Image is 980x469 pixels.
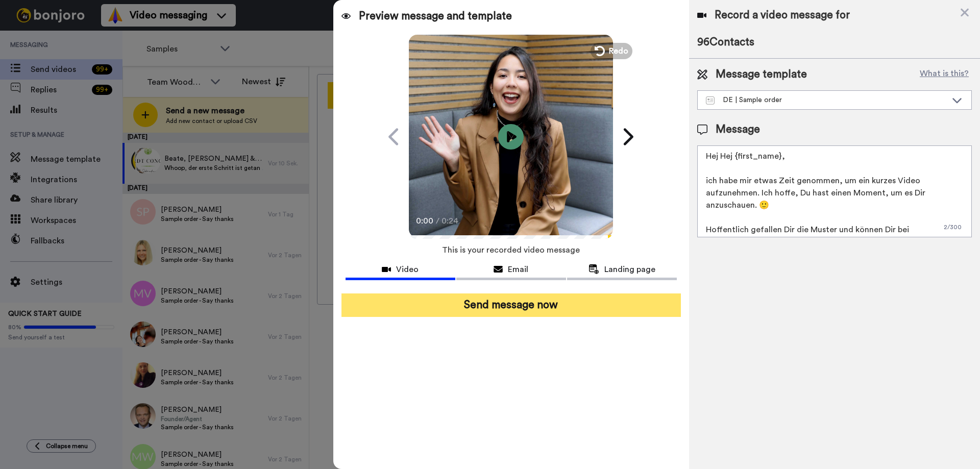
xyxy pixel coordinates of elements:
span: Email [508,263,528,276]
span: Message [716,122,760,137]
div: DE | Sample order [706,95,947,105]
span: Message template [716,67,807,82]
span: 0:24 [442,215,459,227]
button: What is this? [917,67,972,82]
span: This is your recorded video message [442,239,580,261]
span: 0:00 [416,215,434,227]
span: / [436,215,439,227]
span: Video [396,263,419,276]
textarea: Hej Hej {first_name}, ich habe mir etwas Zeit genommen, um ein kurzes Video aufzunehmen. Ich hoff... [697,145,972,237]
span: Landing page [604,263,655,276]
button: Send message now [341,293,681,317]
img: Message-temps.svg [706,96,715,105]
